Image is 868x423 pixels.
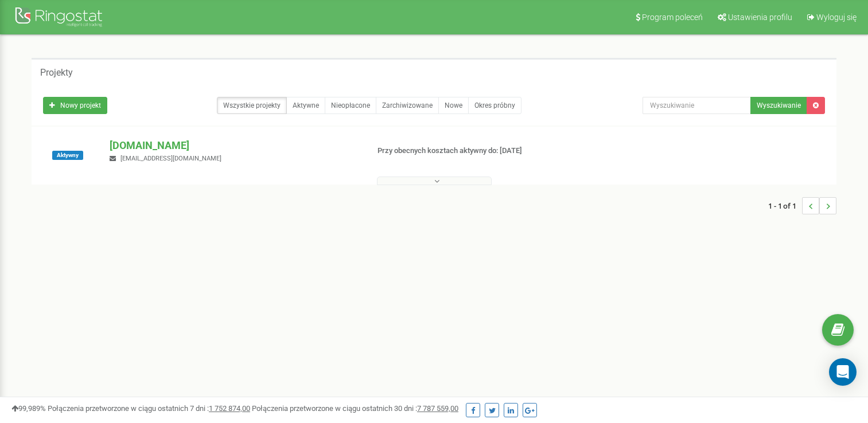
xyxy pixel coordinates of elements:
h5: Projekty [40,68,73,78]
span: Program poleceń [642,13,703,22]
a: Nieopłacone [325,97,376,114]
u: 7 787 559,00 [417,404,458,413]
a: Nowe [438,97,469,114]
a: Zarchiwizowane [376,97,439,114]
a: Aktywne [286,97,325,114]
div: Open Intercom Messenger [829,358,857,386]
span: Połączenia przetworzone w ciągu ostatnich 7 dni : [48,404,250,413]
nav: ... [768,186,836,226]
span: Połączenia przetworzone w ciągu ostatnich 30 dni : [252,404,458,413]
span: Aktywny [52,151,83,160]
span: 1 - 1 of 1 [768,197,802,214]
input: Wyszukiwanie [643,97,751,114]
span: Ustawienia profilu [728,13,792,22]
span: [EMAIL_ADDRESS][DOMAIN_NAME] [120,155,221,162]
a: Okres próbny [468,97,521,114]
span: Wyloguj się [816,13,857,22]
p: [DOMAIN_NAME] [110,138,359,153]
a: Nowy projekt [43,97,107,114]
p: Przy obecnych kosztach aktywny do: [DATE] [377,146,560,156]
button: Wyszukiwanie [750,97,807,114]
a: Wszystkie projekty [217,97,287,114]
u: 1 752 874,00 [209,404,250,413]
span: 99,989% [11,404,46,413]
